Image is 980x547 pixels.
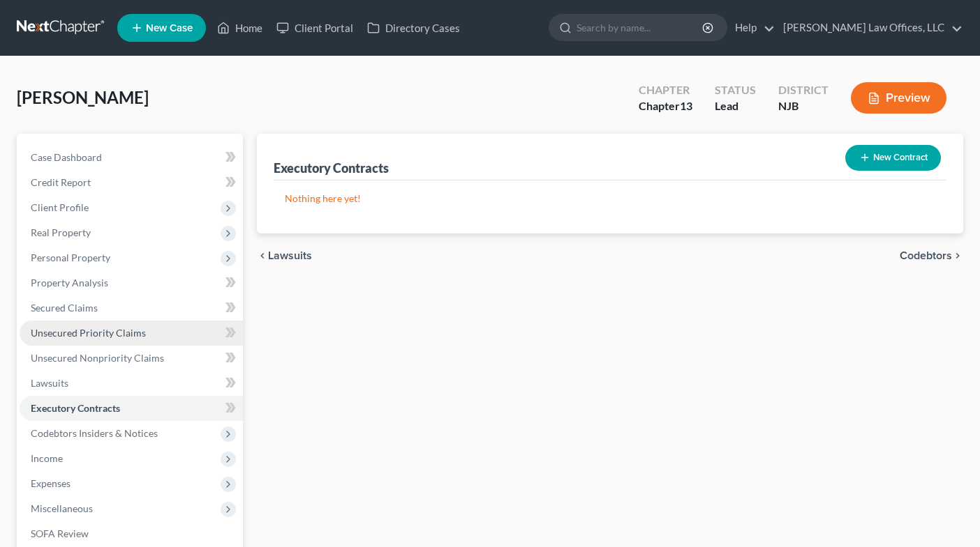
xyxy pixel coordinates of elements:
[20,170,243,195] a: Credit Report
[31,527,89,539] span: SOFA Review
[31,201,89,213] span: Client Profile
[31,226,91,238] span: Real Property
[31,176,91,188] span: Credit Report
[31,377,68,389] span: Lawsuits
[639,82,692,98] div: Chapter
[20,396,243,421] a: Executory Contracts
[360,15,467,40] a: Directory Cases
[31,151,102,163] span: Case Dashboard
[210,15,269,40] a: Home
[728,15,775,40] a: Help
[20,145,243,170] a: Case Dashboard
[851,82,946,114] button: Preview
[257,250,268,261] i: chevron_left
[900,250,952,261] span: Codebtors
[31,327,146,339] span: Unsecured Priority Claims
[952,250,963,261] i: chevron_right
[31,277,108,288] span: Property Analysis
[31,302,98,314] span: Secured Claims
[268,250,312,261] span: Lawsuits
[776,15,963,40] a: [PERSON_NAME] Law Offices, LLC
[31,502,93,514] span: Miscellaneous
[900,250,963,261] button: Codebtors chevron_right
[577,15,704,40] input: Search by name...
[31,252,110,263] span: Personal Property
[31,452,63,464] span: Income
[20,346,243,371] a: Unsecured Nonpriority Claims
[31,477,70,489] span: Expenses
[31,427,158,439] span: Codebtors Insiders & Notices
[20,371,243,396] a: Lawsuits
[31,352,164,364] span: Unsecured Nonpriority Claims
[285,192,935,206] p: Nothing here yet!
[20,270,243,295] a: Property Analysis
[20,321,243,346] a: Unsecured Priority Claims
[17,87,149,107] span: [PERSON_NAME]
[274,160,389,176] div: Executory Contracts
[257,250,312,261] button: chevron_left Lawsuits
[845,145,941,171] button: New Contract
[639,98,692,114] div: Chapter
[778,82,829,98] div: District
[20,295,243,321] a: Secured Claims
[20,521,243,546] a: SOFA Review
[778,98,829,114] div: NJB
[269,15,360,40] a: Client Portal
[680,99,692,112] span: 13
[146,23,193,33] span: New Case
[31,402,120,414] span: Executory Contracts
[715,98,756,114] div: Lead
[715,82,756,98] div: Status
